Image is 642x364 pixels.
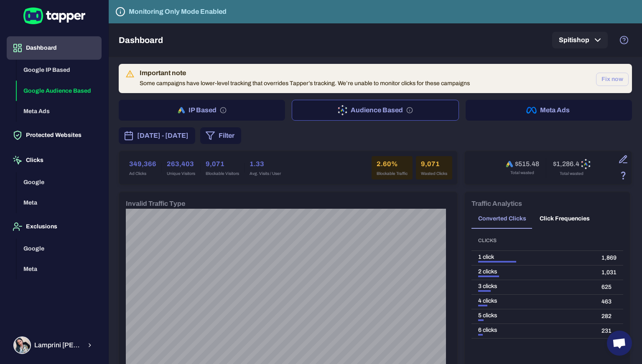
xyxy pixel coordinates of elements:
[140,66,470,91] div: Some campaigns have lower-level tracking that overrides Tapper’s tracking. We’re unable to monito...
[7,215,102,238] button: Exclusions
[595,324,623,339] td: 231
[129,159,156,169] h6: 349,366
[7,222,102,230] a: Exclusions
[250,159,281,169] h6: 1.33
[478,268,588,276] div: 2 clicks
[7,156,102,163] a: Clicks
[553,160,579,168] h6: $1,286.4
[478,326,588,334] div: 6 clicks
[129,7,227,17] h6: Monitoring Only Mode Enabled
[595,280,623,295] td: 625
[14,337,30,353] img: Lamprini Reppa
[7,36,102,60] button: Dashboard
[119,35,163,45] h5: Dashboard
[7,124,102,147] button: Protected Websites
[515,160,539,168] h6: $515.48
[167,171,195,177] span: Unique Visitors
[17,101,102,122] button: Meta Ads
[17,81,102,101] button: Google Audience Based
[17,244,102,251] a: Google
[377,171,408,177] span: Blockable Traffic
[17,265,102,272] a: Meta
[17,66,102,73] a: Google IP Based
[595,265,623,280] td: 1,031
[17,192,102,213] button: Meta
[595,309,623,324] td: 282
[7,131,102,138] a: Protected Websites
[471,199,522,209] h6: Traffic Analytics
[206,171,239,177] span: Blockable Visitors
[533,209,596,229] button: Click Frequencies
[421,159,447,169] h6: 9,071
[17,60,102,81] button: Google IP Based
[377,159,408,169] h6: 2.60%
[34,341,82,349] span: Lamprini [PERSON_NAME]
[119,127,195,144] button: [DATE] - [DATE]
[478,283,588,290] div: 3 clicks
[17,172,102,193] button: Google
[119,100,285,121] button: IP Based
[7,44,102,51] a: Dashboard
[471,209,533,229] button: Converted Clicks
[478,297,588,305] div: 4 clicks
[115,7,125,17] svg: Tapper is not blocking any fraudulent activity for this domain
[140,69,470,77] div: Important note
[466,100,632,121] button: Meta Ads
[167,159,195,169] h6: 263,403
[421,171,447,177] span: Wasted Clicks
[478,253,588,261] div: 1 click
[7,149,102,172] button: Clicks
[220,107,227,114] svg: IP based: Search, Display, and Shopping.
[595,295,623,309] td: 463
[471,230,595,251] th: Clicks
[17,107,102,114] a: Meta Ads
[206,159,239,169] h6: 9,071
[17,259,102,280] button: Meta
[137,131,189,141] span: [DATE] - [DATE]
[510,170,534,176] span: Total wasted
[292,100,459,121] button: Audience Based
[406,107,413,114] svg: Audience based: Search, Display, Shopping, Video Performance Max, Demand Generation
[17,178,102,185] a: Google
[616,168,630,182] button: Estimation based on the quantity of invalid click x cost-per-click.
[595,251,623,265] td: 1,869
[596,73,629,86] button: Fix now
[200,127,241,144] button: Filter
[7,333,102,357] button: Lamprini ReppaLamprini [PERSON_NAME]
[129,171,156,177] span: Ad Clicks
[607,331,632,356] div: Ανοιχτή συνομιλία
[126,199,185,209] h6: Invalid Traffic Type
[478,312,588,319] div: 5 clicks
[17,86,102,94] a: Google Audience Based
[250,171,281,177] span: Avg. Visits / User
[17,238,102,259] button: Google
[552,32,608,48] button: Spitishop
[17,199,102,206] a: Meta
[560,171,583,177] span: Total wasted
